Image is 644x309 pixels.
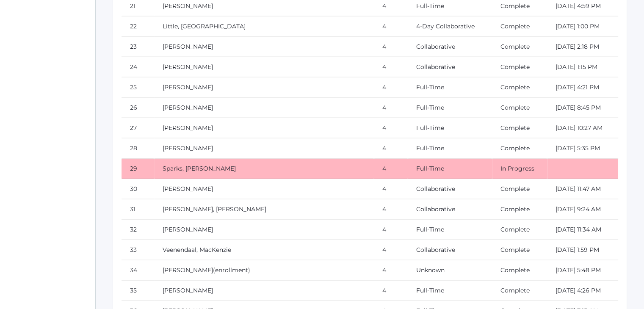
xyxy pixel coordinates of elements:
td: Full-Time [408,77,492,98]
a: Complete [500,246,530,254]
a: [PERSON_NAME] [163,226,213,233]
td: 24 [122,57,154,77]
td: 4 [374,118,408,138]
td: 4 [374,260,408,281]
td: (enrollment) [154,260,374,281]
td: 4 [374,199,408,220]
td: Full-Time [408,98,492,118]
td: 4 [374,37,408,57]
a: Sparks, [PERSON_NAME] [163,165,236,172]
td: 4 [374,77,408,98]
a: [PERSON_NAME], [PERSON_NAME] [163,205,266,213]
td: 22 [122,17,154,37]
td: 26 [122,98,154,118]
a: [PERSON_NAME] [163,144,213,152]
td: [DATE] 8:45 PM [547,98,618,118]
a: Complete [500,43,530,50]
td: [DATE] 9:24 AM [547,199,618,220]
a: Complete [500,266,530,274]
td: Full-Time [408,281,492,301]
a: [PERSON_NAME] [163,104,213,111]
td: [DATE] 5:48 PM [547,260,618,281]
td: [DATE] 4:26 PM [547,281,618,301]
td: 28 [122,138,154,159]
a: In Progress [500,165,534,172]
td: 35 [122,281,154,301]
a: Complete [500,63,530,71]
a: Complete [500,124,530,132]
a: Complete [500,83,530,91]
td: 4 [374,240,408,260]
td: 4 [374,179,408,199]
td: Full-Time [408,159,492,179]
td: 4 [374,57,408,77]
td: 4 [374,17,408,37]
td: 34 [122,260,154,281]
td: 32 [122,220,154,240]
a: [PERSON_NAME] [163,124,213,132]
td: 25 [122,77,154,98]
td: 4 [374,98,408,118]
td: Full-Time [408,118,492,138]
td: Unknown [408,260,492,281]
td: [DATE] 1:15 PM [547,57,618,77]
td: Collaborative [408,199,492,220]
a: Complete [500,185,530,193]
td: [DATE] 11:34 AM [547,220,618,240]
td: 4 [374,220,408,240]
a: Complete [500,104,530,111]
td: [DATE] 4:21 PM [547,77,618,98]
td: [DATE] 10:27 AM [547,118,618,138]
td: [DATE] 2:18 PM [547,37,618,57]
a: Complete [500,205,530,213]
td: 4-Day Collaborative [408,17,492,37]
td: 4 [374,159,408,179]
td: [DATE] 5:35 PM [547,138,618,159]
td: [DATE] 1:00 PM [547,17,618,37]
td: 27 [122,118,154,138]
a: Veenendaal, MacKenzie [163,246,231,254]
a: Little, [GEOGRAPHIC_DATA] [163,22,246,30]
td: [DATE] 1:59 PM [547,240,618,260]
td: 4 [374,281,408,301]
a: Complete [500,226,530,233]
td: Collaborative [408,37,492,57]
a: [PERSON_NAME] [163,83,213,91]
a: Complete [500,22,530,30]
td: 30 [122,179,154,199]
a: [PERSON_NAME] [163,185,213,193]
a: Complete [500,144,530,152]
td: Full-Time [408,220,492,240]
td: 23 [122,37,154,57]
a: Complete [500,287,530,294]
td: [DATE] 11:47 AM [547,179,618,199]
a: [PERSON_NAME] [163,43,213,50]
a: [PERSON_NAME] [163,63,213,71]
td: Collaborative [408,57,492,77]
a: [PERSON_NAME] [163,2,213,10]
td: Full-Time [408,138,492,159]
td: Collaborative [408,240,492,260]
a: [PERSON_NAME] [163,266,213,274]
td: 31 [122,199,154,220]
td: 29 [122,159,154,179]
a: [PERSON_NAME] [163,287,213,294]
td: Collaborative [408,179,492,199]
td: 4 [374,138,408,159]
td: 33 [122,240,154,260]
a: Complete [500,2,530,10]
